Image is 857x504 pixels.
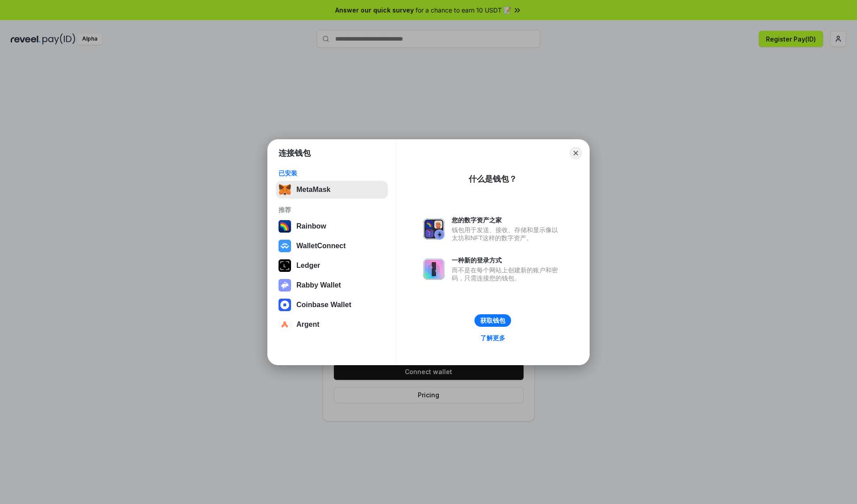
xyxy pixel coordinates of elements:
[276,276,388,294] button: Rabby Wallet
[452,266,562,282] div: 而不是在每个网站上创建新的账户和密码，只需连接您的钱包。
[480,334,505,342] div: 了解更多
[276,296,388,314] button: Coinbase Wallet
[279,259,291,272] img: svg+xml,%3Csvg%20xmlns%3D%22http%3A%2F%2Fwww.w3.org%2F2000%2Fsvg%22%20width%3D%2228%22%20height%3...
[279,299,291,311] img: svg+xml,%3Csvg%20width%3D%2228%22%20height%3D%2228%22%20viewBox%3D%220%200%2028%2028%22%20fill%3D...
[475,332,511,344] a: 了解更多
[474,314,511,327] button: 获取钱包
[279,220,291,233] img: svg+xml,%3Csvg%20width%3D%22120%22%20height%3D%22120%22%20viewBox%3D%220%200%20120%20120%22%20fil...
[296,321,320,329] div: Argent
[452,226,562,242] div: 钱包用于发送、接收、存储和显示像以太坊和NFT这样的数字资产。
[279,279,291,292] img: svg+xml,%3Csvg%20xmlns%3D%22http%3A%2F%2Fwww.w3.org%2F2000%2Fsvg%22%20fill%3D%22none%22%20viewBox...
[276,316,388,333] button: Argent
[276,237,388,255] button: WalletConnect
[296,301,351,309] div: Coinbase Wallet
[279,183,291,196] img: svg+xml,%3Csvg%20fill%3D%22none%22%20height%3D%2233%22%20viewBox%3D%220%200%2035%2033%22%20width%...
[452,216,562,224] div: 您的数字资产之家
[279,169,385,177] div: 已安装
[296,222,326,230] div: Rainbow
[276,257,388,275] button: Ledger
[279,318,291,331] img: svg+xml,%3Csvg%20width%3D%2228%22%20height%3D%2228%22%20viewBox%3D%220%200%2028%2028%22%20fill%3D...
[296,242,346,250] div: WalletConnect
[480,317,505,325] div: 获取钱包
[279,206,385,214] div: 推荐
[423,258,445,280] img: svg+xml,%3Csvg%20xmlns%3D%22http%3A%2F%2Fwww.w3.org%2F2000%2Fsvg%22%20fill%3D%22none%22%20viewBox...
[279,240,291,252] img: svg+xml,%3Csvg%20width%3D%2228%22%20height%3D%2228%22%20viewBox%3D%220%200%2028%2028%22%20fill%3D...
[296,262,320,270] div: Ledger
[276,217,388,235] button: Rainbow
[423,218,445,240] img: svg+xml,%3Csvg%20xmlns%3D%22http%3A%2F%2Fwww.w3.org%2F2000%2Fsvg%22%20fill%3D%22none%22%20viewBox...
[296,281,341,289] div: Rabby Wallet
[279,148,311,158] h1: 连接钱包
[469,174,517,184] div: 什么是钱包？
[276,181,388,199] button: MetaMask
[452,256,562,264] div: 一种新的登录方式
[296,186,330,194] div: MetaMask
[570,147,582,159] button: Close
